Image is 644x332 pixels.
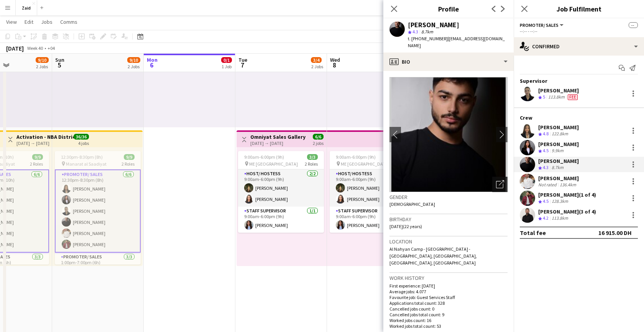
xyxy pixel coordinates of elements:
[221,57,232,63] span: 0/1
[55,56,64,63] span: Sun
[389,323,508,329] p: Worked jobs total count: 53
[41,18,53,25] span: Jobs
[330,56,340,63] span: Wed
[250,133,306,140] h3: Omniyat Sales Gallery
[389,317,508,323] p: Worked jobs count: 16
[389,216,508,223] h3: Birthday
[146,61,158,69] span: 6
[16,0,37,15] button: Zaid
[74,134,89,140] span: 36/36
[336,154,376,160] span: 9:00am-6:00pm (9h)
[543,131,549,136] span: 4.8
[598,229,632,237] div: 16 915.00 DH
[520,28,638,34] div: --:-- - --:--
[492,177,508,192] div: Open photos pop-in
[55,169,141,253] app-card-role: Promoter/ Sales6/612:30pm-8:30pm (8h)[PERSON_NAME][PERSON_NAME][PERSON_NAME][PERSON_NAME][PERSON_...
[30,161,43,167] span: 2 Roles
[550,198,570,205] div: 128.3km
[311,64,323,69] div: 2 Jobs
[543,94,545,100] span: 5
[311,57,322,63] span: 3/4
[330,151,416,233] app-job-card: 9:00am-6:00pm (9h)3/3 ME [GEOGRAPHIC_DATA]2 RolesHost/ Hostess2/29:00am-6:00pm (9h)[PERSON_NAME][...
[305,161,318,167] span: 2 Roles
[21,17,36,27] a: Edit
[122,161,135,167] span: 2 Roles
[389,289,508,294] p: Average jobs: 4.077
[550,215,570,222] div: 113.8km
[389,246,477,266] span: Al Nahyan Camp - [GEOGRAPHIC_DATA] - [GEOGRAPHIC_DATA], [GEOGRAPHIC_DATA], [GEOGRAPHIC_DATA], [GE...
[412,29,418,35] span: 4.3
[244,154,284,160] span: 9:00am-6:00pm (9h)
[538,158,579,164] div: [PERSON_NAME]
[389,274,508,281] h3: Work history
[238,151,324,233] app-job-card: 9:00am-6:00pm (9h)3/3 ME [GEOGRAPHIC_DATA]2 RolesHost/ Hostess2/29:00am-6:00pm (9h)[PERSON_NAME][...
[543,215,549,221] span: 4.2
[147,56,158,63] span: Mon
[128,64,140,69] div: 2 Jobs
[389,194,508,201] h3: Gender
[36,57,49,63] span: 9/10
[514,4,644,14] h3: Job Fulfilment
[514,114,644,121] div: Crew
[25,18,33,25] span: Edit
[629,22,638,28] span: --
[3,17,20,27] a: View
[389,306,508,312] p: Cancelled jobs count: 0
[538,182,558,187] div: Not rated
[520,22,559,28] span: Promoter/ Sales
[16,140,74,146] div: [DATE] → [DATE]
[307,154,318,160] span: 3/3
[313,140,324,146] div: 2 jobs
[389,224,422,229] span: [DATE] (22 years)
[6,18,17,25] span: View
[78,140,89,146] div: 4 jobs
[124,154,135,160] span: 9/9
[538,141,579,148] div: [PERSON_NAME]
[538,175,579,182] div: [PERSON_NAME]
[543,164,549,170] span: 4.3
[558,182,578,187] div: 136.4km
[550,148,565,154] div: 9.9km
[48,45,55,51] div: +04
[238,169,324,207] app-card-role: Host/ Hostess2/29:00am-6:00pm (9h)[PERSON_NAME][PERSON_NAME]
[6,44,24,52] div: [DATE]
[550,164,565,171] div: 8.7km
[127,57,140,63] span: 9/10
[568,94,578,100] span: Fee
[408,36,448,41] span: t. [PHONE_NUMBER]
[330,207,416,233] app-card-role: Staff Supervisor1/19:00am-6:00pm (9h)[PERSON_NAME]
[55,253,141,301] app-card-role: Promoter/ Sales3/31:00pm-7:00pm (6h)
[66,161,107,167] span: Manarat al Saadiyat
[408,21,459,28] div: [PERSON_NAME]
[249,161,298,167] span: ME [GEOGRAPHIC_DATA]
[408,36,505,48] span: | [EMAIL_ADDRESS][DOMAIN_NAME]
[330,169,416,207] app-card-role: Host/ Hostess2/29:00am-6:00pm (9h)[PERSON_NAME][PERSON_NAME]
[54,61,64,69] span: 5
[329,61,340,69] span: 8
[383,53,514,71] div: Bio
[389,300,508,306] p: Applications total count: 328
[538,87,579,94] div: [PERSON_NAME]
[550,131,570,137] div: 122.8km
[238,56,247,63] span: Tue
[57,17,80,27] a: Comms
[341,161,389,167] span: ME [GEOGRAPHIC_DATA]
[60,18,77,25] span: Comms
[238,207,324,233] app-card-role: Staff Supervisor1/19:00am-6:00pm (9h)[PERSON_NAME]
[25,45,44,51] span: Week 40
[36,64,48,69] div: 2 Jobs
[389,238,508,245] h3: Location
[543,198,549,204] span: 4.5
[420,29,435,35] span: 8.7km
[313,134,324,140] span: 6/6
[38,17,56,27] a: Jobs
[389,312,508,317] p: Cancelled jobs total count: 9
[389,201,435,207] span: [DEMOGRAPHIC_DATA]
[55,151,141,265] app-job-card: 12:30pm-8:30pm (8h)9/9 Manarat al Saadiyat2 RolesPromoter/ Sales6/612:30pm-8:30pm (8h)[PERSON_NAM...
[514,77,644,84] div: Supervisor
[389,77,508,192] img: Crew avatar or photo
[543,148,549,153] span: 4.5
[538,191,596,198] div: [PERSON_NAME] (1 of 4)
